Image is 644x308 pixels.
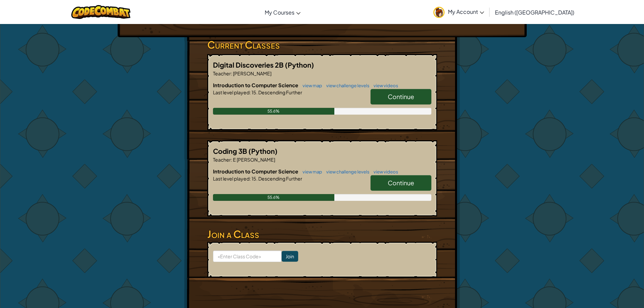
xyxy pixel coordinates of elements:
[299,83,322,88] a: view map
[207,37,437,52] h3: Current Classes
[261,3,304,21] a: My Courses
[388,93,414,100] span: Continue
[213,108,334,115] div: 55.6%
[213,251,282,262] input: <Enter Class Code>
[251,89,258,95] span: 15.
[258,89,302,95] span: Descending Further
[213,61,285,69] span: Digital Discoveries 2B
[282,251,298,262] input: Join
[285,61,314,69] span: (Python)
[258,175,302,182] span: Descending Further
[213,194,334,201] div: 55.6%
[430,1,487,23] a: My Account
[213,82,299,88] span: Introduction to Computer Science
[323,83,369,88] a: view challenge levels
[251,175,258,182] span: 15.
[248,147,278,155] span: (Python)
[388,179,414,187] span: Continue
[231,157,232,163] span: :
[492,3,578,21] a: English ([GEOGRAPHIC_DATA])
[213,168,299,174] span: Introduction to Computer Science
[370,83,398,88] a: view videos
[213,157,231,163] span: Teacher
[249,89,251,95] span: :
[323,169,369,174] a: view challenge levels
[370,169,398,174] a: view videos
[71,5,130,19] img: CodeCombat logo
[299,169,322,174] a: view map
[213,89,249,95] span: Last level played
[231,70,232,76] span: :
[213,147,248,155] span: Coding 3B
[448,8,484,15] span: My Account
[213,70,231,76] span: Teacher
[232,70,271,76] span: [PERSON_NAME]
[495,9,574,16] span: English ([GEOGRAPHIC_DATA])
[433,7,445,18] img: avatar
[265,9,294,16] span: My Courses
[207,227,437,242] h3: Join a Class
[232,157,275,163] span: E [PERSON_NAME]
[249,175,251,182] span: :
[213,175,249,182] span: Last level played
